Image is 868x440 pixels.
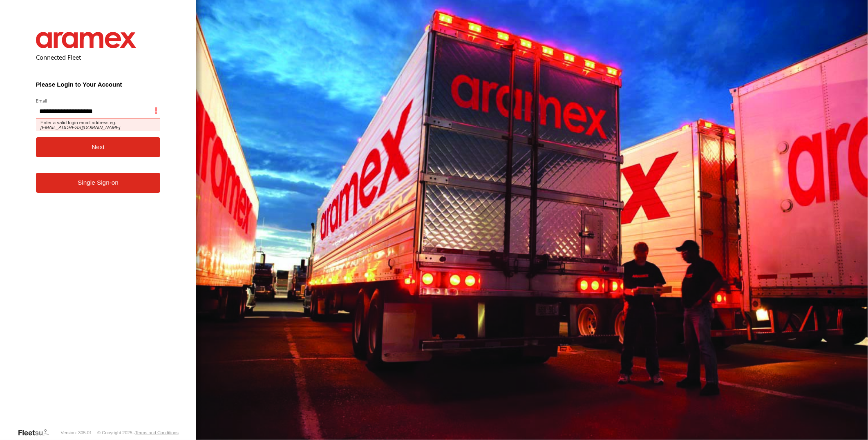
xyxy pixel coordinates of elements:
[36,173,161,193] a: Single Sign-on
[18,429,55,437] a: Visit our Website
[36,98,161,104] label: Email
[135,430,179,435] a: Terms and Conditions
[36,32,136,48] img: Aramex
[61,430,92,435] div: Version: 305.01
[40,125,120,130] em: [EMAIL_ADDRESS][DOMAIN_NAME]
[36,53,161,61] h2: Connected Fleet
[36,81,161,88] h3: Please Login to Your Account
[97,430,179,435] div: © Copyright 2025 -
[36,118,161,131] span: Enter a valid login email address eg.
[36,137,161,157] button: Next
